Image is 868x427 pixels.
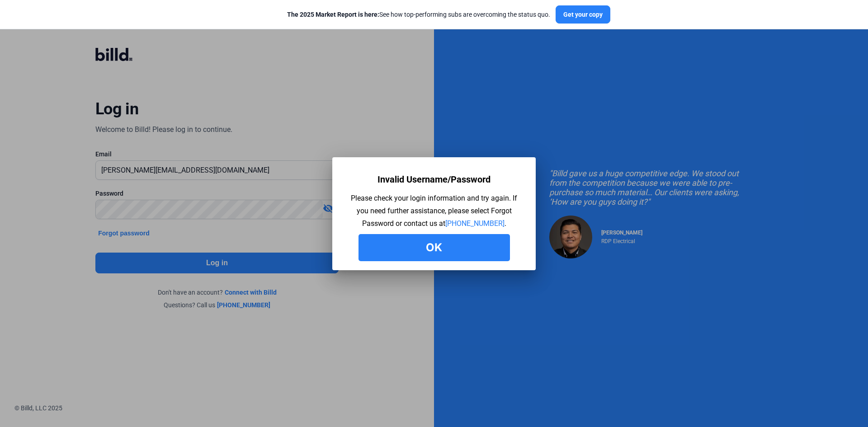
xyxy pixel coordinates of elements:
[445,219,505,228] a: [PHONE_NUMBER]
[346,192,522,230] div: Please check your login information and try again. If you need further assistance, please select ...
[287,11,379,18] span: The 2025 Market Report is here:
[377,171,491,188] div: Invalid Username/Password
[556,5,610,23] button: Get your copy
[287,10,550,19] div: See how top-performing subs are overcoming the status quo.
[359,234,510,261] button: Ok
